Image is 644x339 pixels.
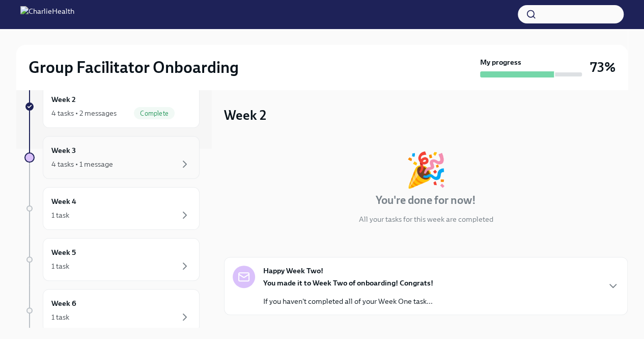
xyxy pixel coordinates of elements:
[51,159,113,169] div: 4 tasks • 1 message
[24,85,200,128] a: Week 24 tasks • 2 messagesComplete
[405,153,447,187] div: 🎉
[51,145,76,156] h6: Week 3
[51,210,69,220] div: 1 task
[263,296,433,306] p: If you haven't completed all of your Week One task...
[224,106,266,124] h3: Week 2
[51,108,117,118] div: 4 tasks • 2 messages
[376,193,476,208] h4: You're done for now!
[134,110,175,117] span: Complete
[24,136,200,179] a: Week 34 tasks • 1 message
[263,278,433,288] strong: You made it to Week Two of onboarding! Congrats!
[359,214,493,224] p: All your tasks for this week are completed
[24,187,200,230] a: Week 41 task
[51,94,76,105] h6: Week 2
[29,57,239,77] h2: Group Facilitator Onboarding
[480,57,521,67] strong: My progress
[51,312,69,322] div: 1 task
[51,247,76,258] h6: Week 5
[24,238,200,281] a: Week 51 task
[263,266,323,276] strong: Happy Week Two!
[20,6,74,22] img: CharlieHealth
[51,261,69,271] div: 1 task
[24,289,200,332] a: Week 61 task
[590,58,615,76] h3: 73%
[51,196,76,207] h6: Week 4
[51,298,76,309] h6: Week 6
